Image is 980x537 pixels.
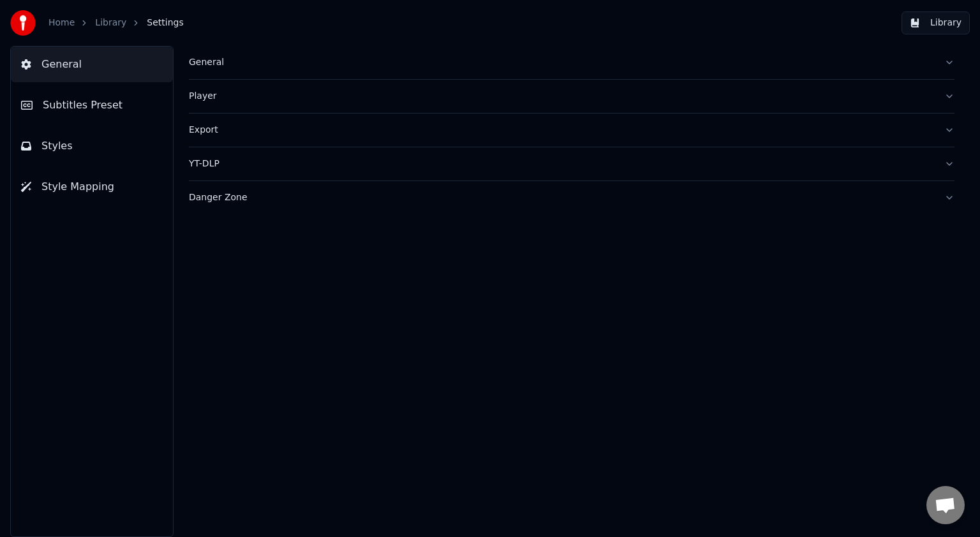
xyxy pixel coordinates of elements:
[189,46,954,79] button: General
[926,486,965,524] div: Obrolan terbuka
[43,98,122,113] span: Subtitles Preset
[11,128,173,164] button: Styles
[189,80,954,113] button: Player
[11,87,173,123] button: Subtitles Preset
[48,17,75,29] a: Home
[189,158,934,170] div: YT-DLP
[189,191,934,204] div: Danger Zone
[147,17,183,29] span: Settings
[902,11,970,34] button: Library
[41,57,82,72] span: General
[41,179,114,195] span: Style Mapping
[95,17,126,29] a: Library
[48,17,184,29] nav: breadcrumb
[189,181,954,214] button: Danger Zone
[189,90,934,103] div: Player
[11,169,173,205] button: Style Mapping
[189,147,954,180] button: YT-DLP
[189,114,954,147] button: Export
[189,56,934,69] div: General
[10,10,36,36] img: youka
[11,47,173,82] button: General
[41,138,73,154] span: Styles
[189,124,934,136] div: Export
